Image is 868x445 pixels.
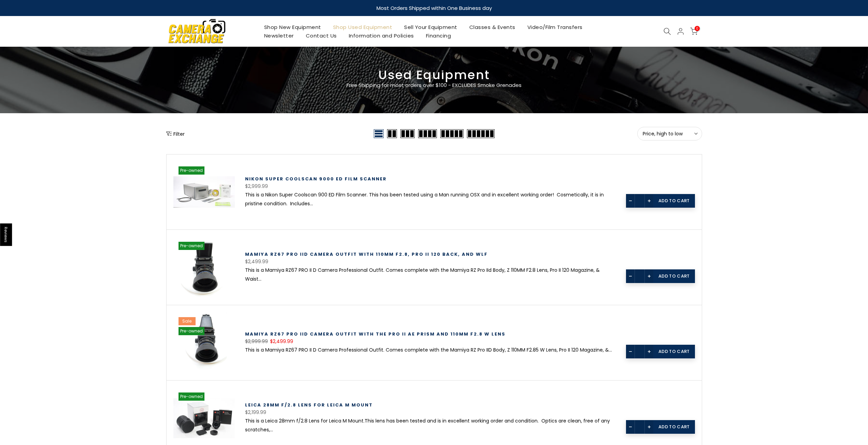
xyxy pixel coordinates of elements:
a: Quick view [630,329,691,343]
div: This is a Mamiya RZ67 PRO II D Camera Professional Outfit. Comes complete with the Mamiya RZ Pro ... [245,266,616,283]
a: Mamiya RZ67 Pro IID Camera Outfit with 110MM F2.8, Pro II 120 Back, and WLF [245,251,488,257]
ins: $2,499.99 [270,337,293,346]
span: Add to cart [658,345,689,358]
div: This is a Leica 28mm f/2.8 Lens for Leica M Mount.This lens has been tested and is in excellent w... [245,417,616,434]
div: $2,999.99 [245,182,616,191]
a: Add to cart [653,194,695,208]
a: Add to cart [653,420,695,434]
a: Add to cart [653,269,695,283]
a: Add to cart [653,345,695,358]
p: Free Shipping for most orders over $100 - EXCLUDES Smoke Grenades [306,81,562,89]
a: Sell Your Equipment [398,23,464,31]
a: Shop New Equipment [258,23,327,31]
div: $2,199.99 [245,408,616,417]
a: Quick view [630,404,691,418]
span: Quick view [635,254,686,267]
strong: Most Orders Shipped within One Business day [376,4,492,12]
del: $2,999.99 [245,338,268,345]
div: This is a Mamiya RZ67 PRO II D Camera Professional Outfit. Comes complete with the Mamiya RZ Pro ... [245,346,612,354]
button: Show filters [166,130,185,137]
a: Quick view [630,253,691,268]
a: 0 [690,28,698,35]
div: This is a Nikon Super Coolscan 900 ED Film Scanner. This has been tested using a Man running OSX ... [245,191,616,208]
a: Mamiya RZ67 Pro IID Camera Outfit with the Pro II AE Prism and 110MM F2.8 W Lens [245,331,506,337]
h3: Used Equipment [166,71,702,79]
button: Price, high to low [637,127,702,140]
span: Add to cart [658,194,689,208]
span: Quick view [635,329,686,343]
div: $2,499.99 [245,257,616,266]
a: Video/Film Transfers [521,23,588,31]
span: Add to cart [658,269,689,283]
a: Nikon Super Coolscan 9000 ED Film Scanner [245,176,387,182]
a: Shop Used Equipment [327,23,398,31]
a: Contact Us [300,31,343,40]
a: Classes & Events [463,23,521,31]
a: Information and Policies [343,31,420,40]
a: Quick view [630,178,691,192]
span: Add to cart [658,420,689,434]
span: Quick view [635,178,686,192]
a: Newsletter [258,31,300,40]
a: Leica 28mm f/2.8 Lens for Leica M Mount [245,402,373,408]
a: Financing [420,31,457,40]
span: Price, high to low [643,131,697,137]
span: 0 [695,26,700,31]
span: Quick view [635,404,686,418]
